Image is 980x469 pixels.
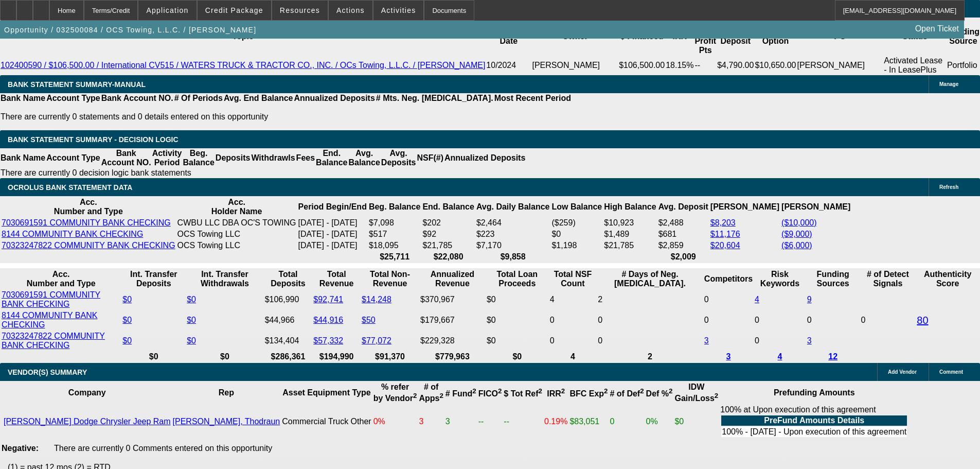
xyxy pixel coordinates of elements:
[282,388,370,397] b: Asset Equipment Type
[486,310,548,330] td: $0
[298,197,367,217] th: Period Begin/End
[362,295,391,304] a: $14,248
[754,269,806,289] th: Risk Keywords
[186,352,263,362] th: $0
[362,336,391,345] a: $77,072
[173,417,280,426] a: [PERSON_NAME], Thodraun
[658,218,709,228] td: $2,488
[781,230,812,238] a: ($9,000)
[781,241,812,250] a: ($6,000)
[539,387,542,395] sup: 2
[368,197,421,217] th: Beg. Balance
[336,6,365,14] span: Actions
[219,388,234,397] b: Rep
[665,56,694,75] td: 18.15%
[704,310,753,330] td: 0
[597,269,703,289] th: # Days of Neg. [MEDICAL_DATA].
[721,427,907,437] td: 100% - [DATE] - Upon execution of this agreement
[939,369,963,375] span: Comment
[1,269,121,289] th: Acc. Number and Type
[348,148,380,168] th: Avg. Balance
[781,218,817,227] a: ($10,000)
[361,352,419,362] th: $91,370
[313,336,343,345] a: $57,332
[807,310,860,330] td: 0
[446,389,476,398] b: # Fund
[46,93,101,103] th: Account Type
[68,388,106,397] b: Company
[298,218,367,228] td: [DATE] - [DATE]
[422,197,474,217] th: End. Balance
[1,112,571,121] p: There are currently 0 statements and 0 details entered on this opportunity
[604,387,608,395] sup: 2
[551,240,602,251] td: $1,198
[781,197,851,217] th: [PERSON_NAME]
[251,148,295,168] th: Withdrawls
[4,26,256,34] span: Opportunity / 032500084 / OCS Towing, L.L.C. / [PERSON_NAME]
[694,56,717,75] td: --
[418,405,443,439] td: 3
[2,332,105,350] a: 70323247822 COMMUNITY BANK CHECKING
[422,229,474,239] td: $92
[717,56,754,75] td: $4,790.00
[911,20,963,38] a: Open Ticket
[476,240,550,251] td: $7,170
[101,148,152,168] th: Bank Account NO.
[549,269,597,289] th: Sum of the Total NSF Count and Total Overdraft Fee Count from Ocrolus
[704,290,753,309] td: 0
[422,218,474,228] td: $202
[313,316,343,324] a: $44,916
[710,241,740,250] a: $20,604
[373,383,417,403] b: % refer by Vendor
[646,405,673,439] td: 0%
[476,197,550,217] th: Avg. Daily Balance
[478,405,503,439] td: --
[658,240,709,251] td: $2,859
[674,405,719,439] td: $0
[101,93,174,103] th: Bank Account NO.
[486,56,531,75] td: 10/2024
[2,290,100,308] a: 7030691591 COMMUNITY BANK CHECKING
[368,240,421,251] td: $18,095
[264,290,312,309] td: $106,990
[280,6,320,14] span: Resources
[264,310,312,330] td: $44,966
[726,352,731,361] a: 3
[419,383,443,403] b: # of Apps
[549,331,597,351] td: 0
[4,417,171,426] a: [PERSON_NAME] Dodge Chrysler Jeep Ram
[8,368,87,376] span: VENDOR(S) SUMMARY
[549,290,597,309] td: 4
[313,269,360,289] th: Total Revenue
[444,148,526,168] th: Annualized Deposits
[947,56,980,75] td: Portfolio
[187,295,196,304] a: $0
[152,148,183,168] th: Activity Period
[215,148,251,168] th: Deposits
[658,252,709,262] th: $2,009
[177,197,297,217] th: Acc. Holder Name
[177,240,297,251] td: OCS Towing LLC
[828,352,838,361] a: 12
[658,229,709,239] td: $681
[476,229,550,239] td: $223
[551,218,602,228] td: ($259)
[704,336,709,345] a: 3
[315,148,348,168] th: End. Balance
[807,336,812,345] a: 3
[187,336,196,345] a: $0
[774,388,855,397] b: Prefunding Amounts
[2,311,97,329] a: 8144 COMMUNITY BANK CHECKING
[177,218,297,228] td: CWBU LLC DBA OC'S TOWING
[569,389,608,398] b: BFC Exp
[174,93,223,103] th: # Of Periods
[486,290,548,309] td: $0
[754,56,796,75] td: $10,650.00
[313,295,343,304] a: $92,741
[476,252,550,262] th: $9,858
[486,269,548,289] th: Total Loan Proceeds
[2,230,143,238] a: 8144 COMMUNITY BANK CHECKING
[939,184,958,190] span: Refresh
[420,352,485,362] th: $779,963
[46,148,101,168] th: Account Type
